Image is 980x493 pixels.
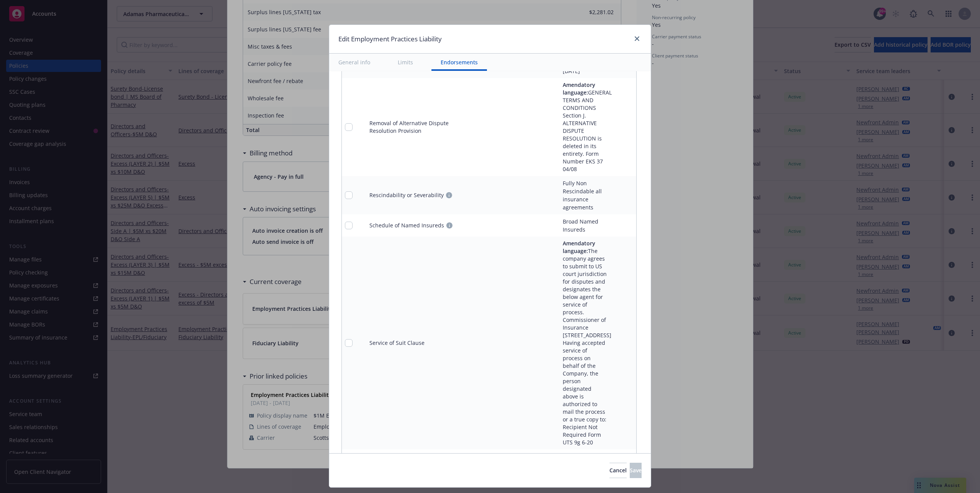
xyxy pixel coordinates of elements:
div: Removal of Alternative Dispute Resolution Provision [369,119,461,135]
button: Limits [389,54,422,71]
span: Cancel [609,467,627,474]
div: Fully Non Rescindable all insurance agreements [563,179,607,211]
div: Yes [563,452,572,460]
div: Schedule of Named Insureds [369,222,444,229]
span: Save [630,467,642,474]
a: close [632,34,642,43]
span: Amendatory language: [563,240,595,255]
span: Amendatory language: [563,81,595,96]
div: Service of Suit Clause [369,339,425,347]
div: Third Party Coverage [369,453,423,461]
a: circleInformation [424,452,433,462]
button: Save [630,463,642,478]
div: The company agrees to submit to US court jurisdiction for disputes and designates the below agent... [563,240,607,446]
button: General info [329,54,379,71]
div: Rescindability or Severability [369,191,444,199]
button: Cancel [609,463,627,478]
h1: Edit Employment Practices Liability [338,34,442,44]
div: Broad Named Insureds [563,217,607,233]
button: Endorsements [431,54,487,71]
a: circleInformation [444,191,454,200]
div: GENERAL TERMS AND CONDITIONS Section J. ALTERNATIVE DISPUTE RESOLUTION is deleted in its entirety... [563,81,607,173]
a: circleInformation [445,221,454,230]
